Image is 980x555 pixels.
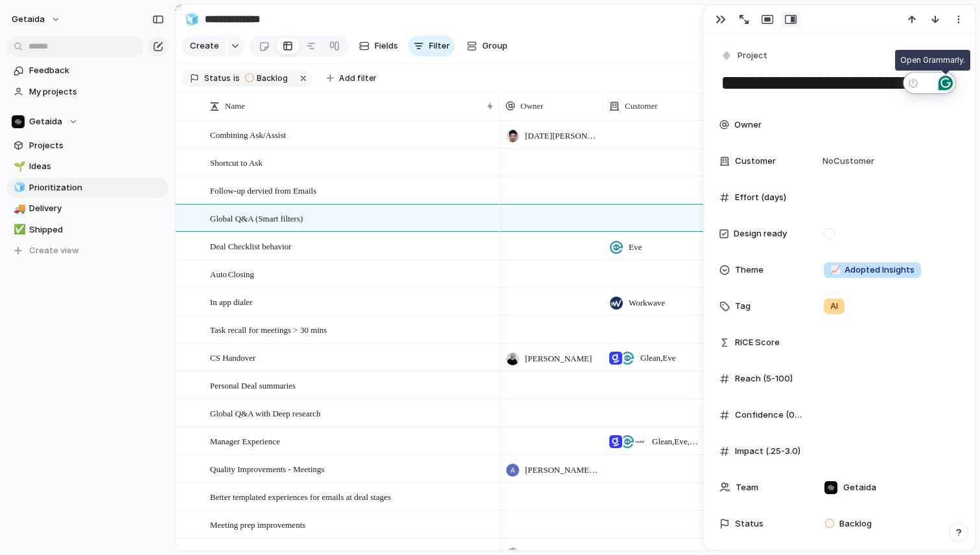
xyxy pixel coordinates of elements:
button: Project [718,47,771,65]
a: 🚚Delivery [6,199,169,218]
a: Feedback [6,61,169,80]
button: Fields [354,36,403,56]
span: Status [735,517,764,530]
span: Shortcut to Ask [210,155,262,170]
span: Ideas [29,160,164,173]
span: Workwave [629,297,665,310]
span: Personal Deal summaries [210,378,296,392]
button: Create view [6,241,169,260]
span: Glean , Eve , Fractal [652,435,701,448]
button: ✅ [12,223,25,236]
span: In app dialer [210,294,253,309]
span: Manager Experience [210,433,280,448]
a: ✅Shipped [6,220,169,240]
span: [PERSON_NAME] Sarma [525,464,598,477]
span: No Customer [819,155,874,168]
button: is [231,71,242,85]
span: Getaida [843,481,876,494]
span: Follow-up dervied from Emails [210,183,316,198]
div: 🚚 [14,201,23,216]
button: 🌱 [12,160,25,173]
span: Confidence (0.3-1) [735,409,802,422]
span: getaida [12,13,45,26]
span: RICE Score [735,336,780,349]
div: 🌱 [14,159,23,174]
span: Create [190,40,219,52]
button: 🚚 [12,202,25,215]
span: Combining Ask/Assist [210,127,286,142]
div: 🧊 [185,10,199,28]
span: Impact (.25-3.0) [735,445,800,458]
span: Effort (days) [735,191,786,204]
span: Prioritization [29,181,164,194]
button: Create [182,36,226,56]
button: Filter [408,36,455,56]
span: Filter [429,40,450,52]
span: [PERSON_NAME] [525,352,592,365]
span: Customer [625,100,658,113]
span: Adopted Insights [830,264,915,277]
span: Customer [735,155,776,168]
span: Meeting prep improvements [210,517,305,532]
span: Global Q&A with Deep research [210,405,320,420]
span: Tag [735,300,751,313]
span: Projects [29,139,164,152]
a: Projects [6,136,169,155]
span: Shipped [29,223,164,236]
button: Group [460,36,514,56]
span: Auto Closing [210,266,254,281]
span: Project [738,49,767,62]
div: ✅ [14,222,23,237]
button: getaida [6,9,67,30]
span: Backlog [257,73,288,84]
span: Feedback [29,64,164,77]
button: 🧊 [12,181,25,194]
span: Design ready [734,227,787,240]
span: Group [482,40,507,52]
span: Team [736,481,758,494]
span: Deal Checklist behavior [210,238,292,253]
span: My projects [29,85,164,98]
div: 🧊 [14,180,23,195]
button: Backlog [241,71,296,85]
span: 📈 [830,264,841,275]
span: Better templated experiences for emails at deal stages [210,489,391,504]
span: [DATE][PERSON_NAME] [525,130,598,142]
span: Reach (5-100) [735,372,793,385]
span: Quality Improvements - Meetings [210,461,325,476]
span: Status [204,73,231,84]
span: Task recall for meetings > 30 mins [210,322,327,337]
textarea: To enrich screen reader interactions, please activate Accessibility in Grammarly extension settings [719,69,959,96]
span: Delivery [29,202,164,215]
button: 🧊 [181,9,202,30]
span: Name [225,100,245,113]
button: Add filter [319,69,384,87]
span: Add filter [339,73,377,84]
span: Create view [29,244,79,257]
button: Getaida [6,112,169,131]
span: Global Q&A (Smart filters) [210,210,303,225]
a: 🌱Ideas [6,157,169,176]
span: is [233,73,240,84]
span: Theme [735,264,764,277]
span: Backlog [839,517,872,530]
span: CS Handover [210,350,255,365]
span: Glean , Eve [640,352,676,365]
span: Fields [375,40,398,52]
span: Eve [629,241,642,254]
span: AI [830,300,838,313]
a: 🧊Prioritization [6,178,169,198]
span: Owner [520,100,543,113]
span: Owner [734,119,762,131]
a: My projects [6,82,169,102]
span: Getaida [29,115,62,128]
